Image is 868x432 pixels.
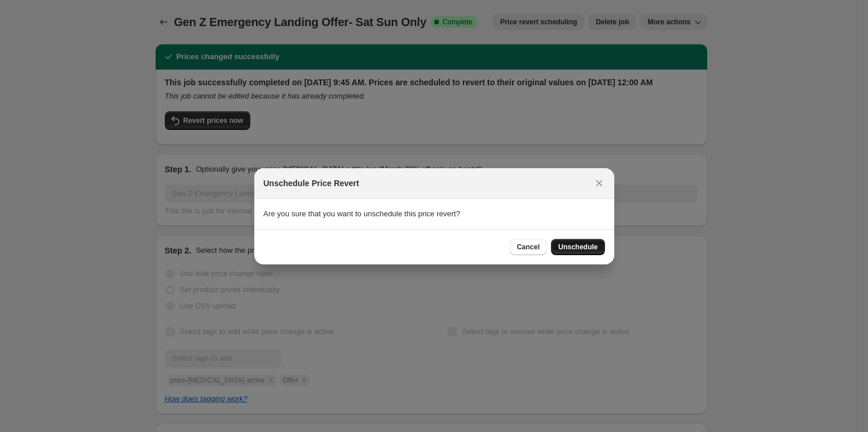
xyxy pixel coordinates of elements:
[510,239,546,255] button: Cancel
[517,242,539,252] span: Cancel
[264,177,359,189] h2: Unschedule Price Revert
[591,175,607,191] button: Close
[254,199,614,229] section: Are you sure that you want to unschedule this price revert?
[551,239,604,255] button: Unschedule
[558,242,597,252] span: Unschedule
